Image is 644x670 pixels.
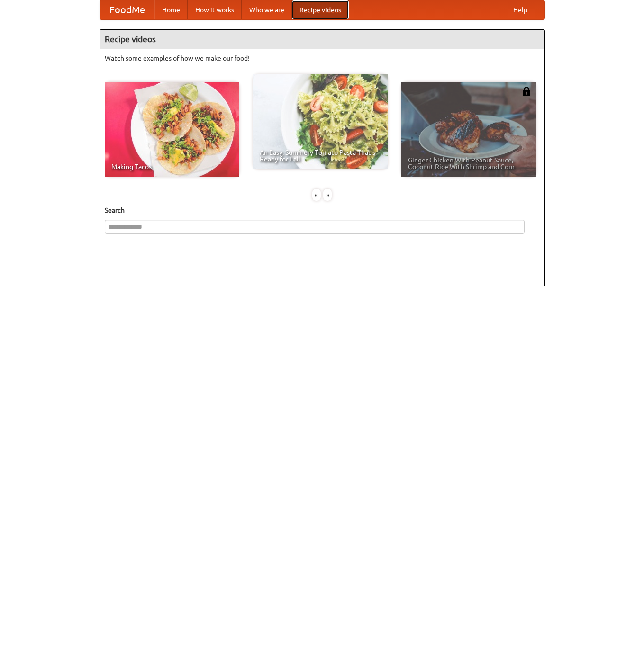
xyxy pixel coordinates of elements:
div: « [312,189,321,201]
a: FoodMe [100,0,154,19]
p: Watch some examples of how we make our food! [105,54,540,63]
a: How it works [188,0,242,19]
img: 483408.png [522,87,531,96]
div: » [323,189,332,201]
h4: Recipe videos [100,30,544,49]
a: Making Tacos [105,82,239,177]
span: Making Tacos [111,163,233,170]
a: Who we are [242,0,292,19]
a: Help [506,0,535,19]
h5: Search [105,205,540,215]
a: Home [154,0,188,19]
span: An Easy, Summery Tomato Pasta That's Ready for Fall [260,149,381,162]
a: Recipe videos [292,0,349,19]
a: An Easy, Summery Tomato Pasta That's Ready for Fall [253,74,388,169]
